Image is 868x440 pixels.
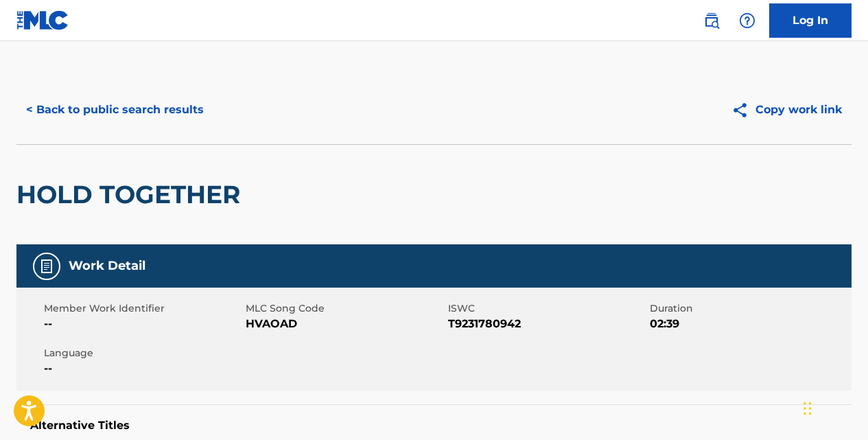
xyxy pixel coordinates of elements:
[804,388,812,429] div: Drag
[448,316,646,332] span: T9231780942
[769,3,852,38] a: Log In
[44,301,242,316] span: Member Work Identifier
[16,93,213,127] button: < Back to public search results
[448,301,646,316] span: ISWC
[650,316,848,332] span: 02:39
[16,10,69,30] img: MLC Logo
[38,258,55,275] img: Work Detail
[30,419,838,432] h5: Alternative Titles
[731,102,755,119] img: Copy work link
[650,301,848,316] span: Duration
[69,258,145,274] h5: Work Detail
[799,374,868,440] iframe: Chat Widget
[722,93,852,127] button: Copy work link
[44,346,242,360] span: Language
[698,7,725,34] a: Public Search
[739,12,755,29] img: help
[16,179,247,210] h2: HOLD TOGETHER
[246,301,444,316] span: MLC Song Code
[44,316,242,332] span: --
[734,7,761,34] div: Help
[246,316,444,332] span: HVAOAD
[703,12,720,29] img: search
[44,360,242,377] span: --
